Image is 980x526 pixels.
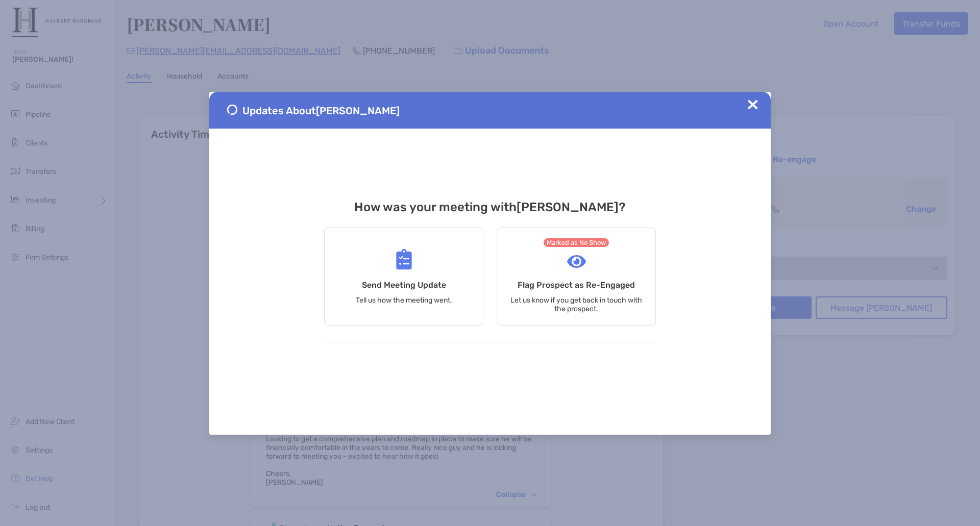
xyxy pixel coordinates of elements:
img: Flag Prospect as Re-Engaged [567,255,586,268]
span: Marked as No Show [544,238,609,247]
img: Close Updates Zoe [748,99,758,110]
img: Send Meeting Update [396,249,412,270]
p: Let us know if you get back in touch with the prospect. [510,296,643,313]
h4: Flag Prospect as Re-Engaged [518,280,635,290]
img: Send Meeting Update 1 [227,105,237,115]
p: Tell us how the meeting went. [356,296,452,305]
h3: How was your meeting with [PERSON_NAME] ? [324,200,656,214]
span: Updates About [PERSON_NAME] [242,105,400,117]
h4: Send Meeting Update [362,280,446,290]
